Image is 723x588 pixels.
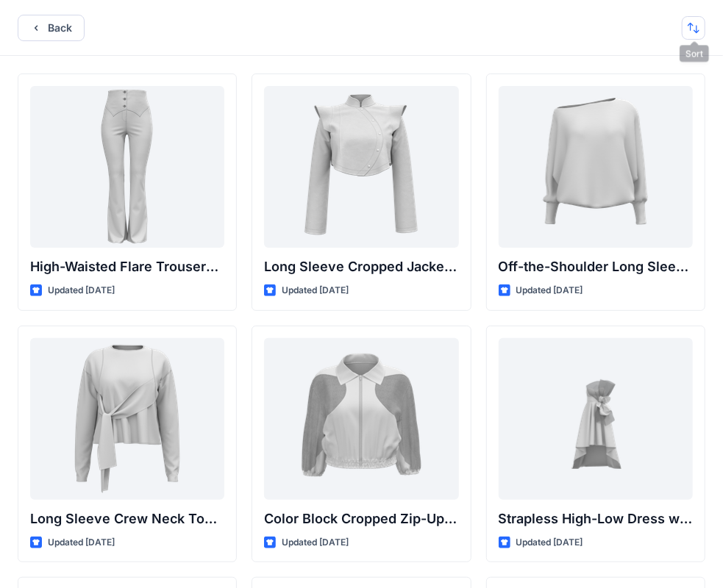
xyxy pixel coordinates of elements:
a: Long Sleeve Cropped Jacket with Mandarin Collar and Shoulder Detail [264,86,458,248]
p: Long Sleeve Cropped Jacket with Mandarin Collar and Shoulder Detail [264,257,458,277]
a: High-Waisted Flare Trousers with Button Detail [30,86,224,248]
p: Updated [DATE] [516,283,583,298]
p: Updated [DATE] [282,535,349,551]
p: Strapless High-Low Dress with Side Bow Detail [499,509,693,529]
p: High-Waisted Flare Trousers with Button Detail [30,257,224,277]
p: Off-the-Shoulder Long Sleeve Top [499,257,693,277]
p: Color Block Cropped Zip-Up Jacket with Sheer Sleeves [264,509,458,529]
a: Color Block Cropped Zip-Up Jacket with Sheer Sleeves [264,338,458,500]
a: Long Sleeve Crew Neck Top with Asymmetrical Tie Detail [30,338,224,500]
a: Strapless High-Low Dress with Side Bow Detail [499,338,693,500]
button: Back [18,15,85,41]
p: Updated [DATE] [48,535,115,551]
p: Long Sleeve Crew Neck Top with Asymmetrical Tie Detail [30,509,224,529]
p: Updated [DATE] [282,283,349,298]
p: Updated [DATE] [48,283,115,298]
p: Updated [DATE] [516,535,583,551]
a: Off-the-Shoulder Long Sleeve Top [499,86,693,248]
